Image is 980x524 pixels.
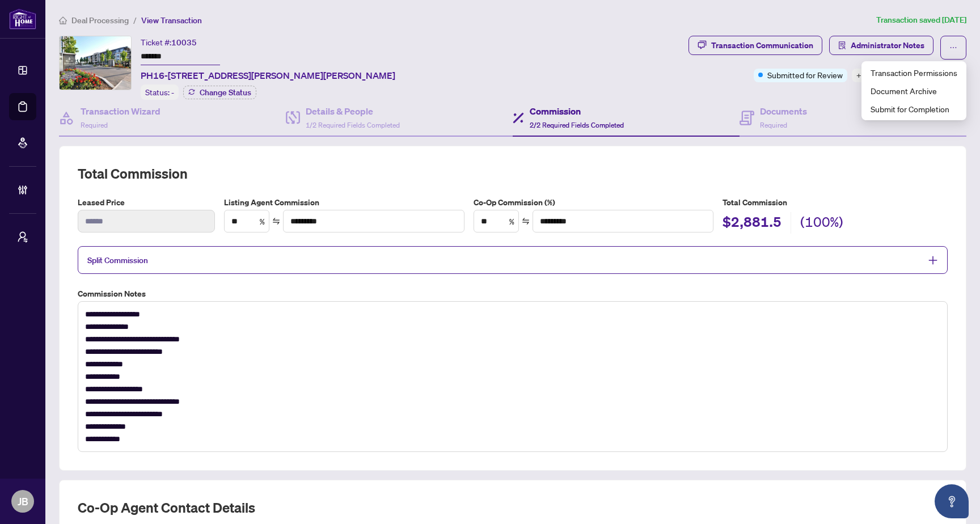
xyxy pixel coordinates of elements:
[200,88,251,96] span: Change Status
[935,484,969,518] button: Open asap
[87,255,148,265] span: Split Commission
[688,36,822,55] button: Transaction Communication
[272,217,280,225] span: swap
[723,213,782,234] h2: $2,881.5
[78,288,948,300] label: Commission Notes
[78,196,215,209] label: Leased Price
[141,69,395,82] span: PH16-[STREET_ADDRESS][PERSON_NAME][PERSON_NAME]
[760,104,807,118] h4: Documents
[474,196,713,209] label: Co-Op Commission (%)
[133,14,137,27] li: /
[224,196,464,209] label: Listing Agent Commission
[871,66,957,79] span: Transaction Permissions
[306,121,400,129] span: 1/2 Required Fields Completed
[17,231,28,243] span: user-switch
[9,9,36,29] img: logo
[81,104,160,118] h4: Transaction Wizard
[183,86,256,99] button: Change Status
[78,164,948,183] h2: Total Commission
[711,36,813,54] div: Transaction Communication
[851,36,924,54] span: Administrator Notes
[871,103,957,115] span: Submit for Completion
[767,69,843,81] span: Submitted for Review
[141,84,179,100] div: Status:
[876,14,966,27] article: Transaction saved [DATE]
[141,15,202,26] span: View Transaction
[838,41,846,49] span: solution
[760,121,787,129] span: Required
[928,255,938,265] span: plus
[171,37,197,48] span: 10035
[141,36,197,49] div: Ticket #:
[78,246,948,274] div: Split Commission
[723,196,948,209] h5: Total Commission
[306,104,400,118] h4: Details & People
[522,217,530,225] span: swap
[856,69,885,82] span: +3 Tags
[78,498,948,517] h2: Co-op Agent Contact Details
[530,121,624,129] span: 2/2 Required Fields Completed
[800,213,843,234] h2: (100%)
[949,44,957,52] span: ellipsis
[71,15,129,26] span: Deal Processing
[59,16,67,24] span: home
[829,36,933,55] button: Administrator Notes
[171,87,174,98] span: -
[871,84,957,97] span: Document Archive
[530,104,624,118] h4: Commission
[18,493,28,509] span: JB
[60,36,131,90] img: IMG-N9255979_1.jpg
[81,121,108,129] span: Required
